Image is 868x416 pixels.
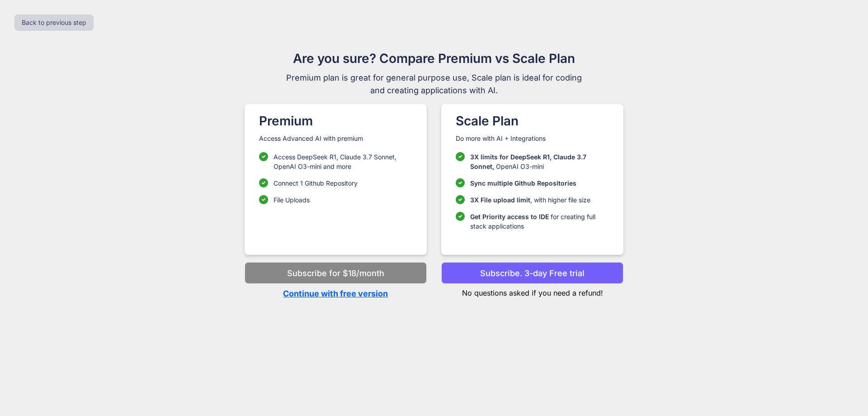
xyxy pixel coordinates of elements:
[259,111,412,130] h1: Premium
[456,111,609,130] h1: Scale Plan
[274,152,412,171] p: Access DeepSeek R1, Claude 3.7 Sonnet, OpenAI O3-mini and more
[245,287,427,300] p: Continue with free version
[441,284,623,298] p: No questions asked if you need a refund!
[287,267,384,279] p: Subscribe for $18/month
[470,213,549,220] span: Get Priority access to IDE
[456,178,465,187] img: checklist
[282,72,586,97] span: Premium plan is great for general purpose use, Scale plan is ideal for coding and creating applic...
[456,152,465,161] img: checklist
[470,152,609,171] p: OpenAI O3-mini
[441,262,623,284] button: Subscribe. 3-day Free trial
[480,267,585,279] p: Subscribe. 3-day Free trial
[282,49,586,68] h1: Are you sure? Compare Premium vs Scale Plan
[470,195,590,205] p: , with higher file size
[259,195,268,204] img: checklist
[470,153,586,170] span: 3X limits for DeepSeek R1, Claude 3.7 Sonnet,
[274,178,358,188] p: Connect 1 Github Repository
[470,196,530,204] span: 3X File upload limit
[274,195,310,205] p: File Uploads
[456,134,609,143] p: Do more with AI + Integrations
[470,212,609,231] p: for creating full stack applications
[259,152,268,161] img: checklist
[14,14,94,31] button: Back to previous step
[456,195,465,204] img: checklist
[259,134,412,143] p: Access Advanced AI with premium
[259,178,268,187] img: checklist
[456,212,465,221] img: checklist
[245,262,427,284] button: Subscribe for $18/month
[470,178,576,188] p: Sync multiple Github Repositories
